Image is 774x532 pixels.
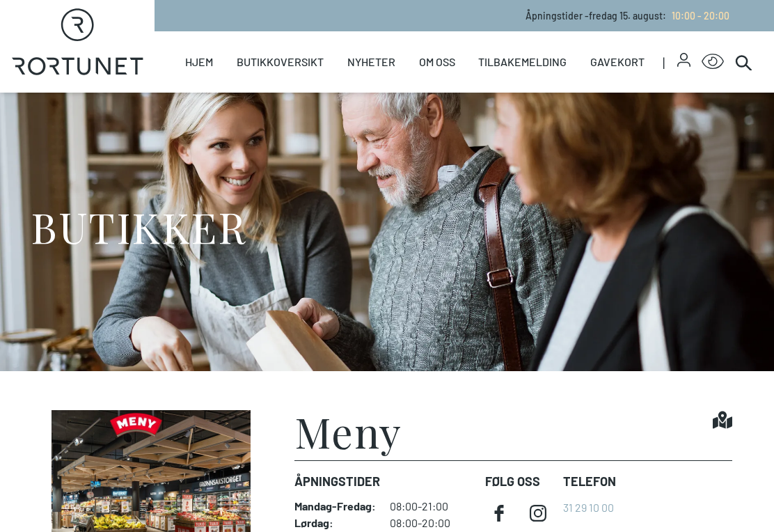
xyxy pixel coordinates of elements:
dt: Telefon [563,472,616,491]
a: Butikkoversikt [237,31,324,93]
a: Nyheter [347,31,395,93]
dt: Åpningstider [294,472,474,491]
a: 31 29 10 00 [563,501,614,514]
h1: Meny [294,410,402,452]
dd: 08:00-21:00 [390,499,474,513]
a: Tilbakemelding [478,31,567,93]
button: Open Accessibility Menu [702,51,724,73]
a: facebook [485,499,513,527]
dt: FØLG OSS [485,472,552,491]
a: 10:00 - 20:00 [666,10,729,22]
a: instagram [524,499,552,527]
dt: Lørdag : [294,516,376,530]
span: | [663,31,677,93]
dt: Mandag - Fredag : [294,499,376,513]
a: Gavekort [590,31,645,93]
span: 10:00 - 20:00 [672,10,729,22]
h1: BUTIKKER [31,201,246,253]
a: Om oss [419,31,455,93]
dd: 08:00-20:00 [390,516,474,530]
p: Åpningstider - fredag 15. august : [526,8,729,23]
a: Hjem [185,31,213,93]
